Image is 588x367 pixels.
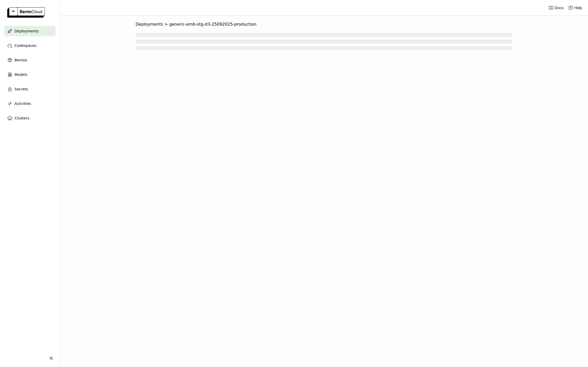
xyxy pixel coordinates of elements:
span: > [163,22,169,27]
a: Clusters [4,113,55,123]
a: Models [4,69,55,80]
span: Docs [555,5,563,10]
a: Docs [549,5,563,10]
a: Bentos [4,55,55,65]
span: generic-emb-stg-d3-25092025-production [169,22,257,27]
img: logo [7,7,45,18]
div: Help [568,5,582,10]
nav: Breadcrumbs navigation [136,22,512,27]
span: Models [15,71,27,78]
span: Bentos [15,57,27,63]
a: Secrets [4,84,55,94]
span: Secrets [15,86,28,92]
span: Help [574,5,582,10]
span: Codespaces [15,42,36,49]
span: Deployments [136,22,163,27]
span: Clusters [15,115,29,121]
span: Activities [15,100,31,107]
a: Activities [4,98,55,109]
span: Deployments [15,28,39,34]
